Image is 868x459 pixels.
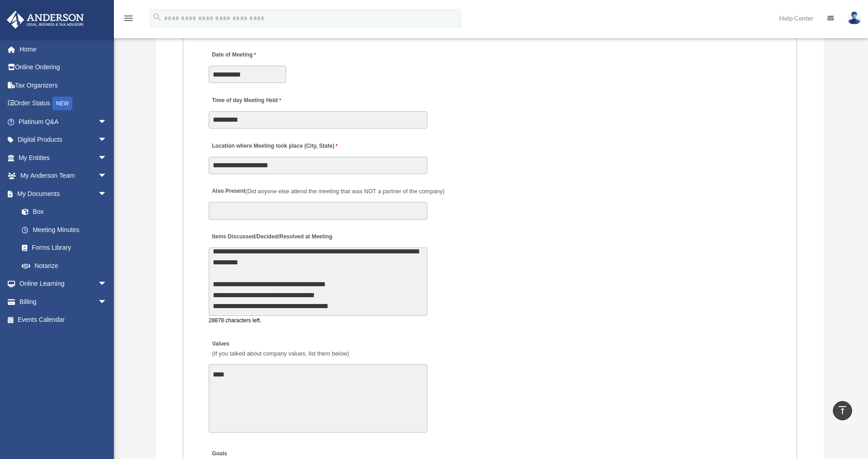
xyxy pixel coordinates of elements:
a: Online Learningarrow_drop_down [6,275,121,293]
img: User Pic [847,11,861,25]
label: Time of day Meeting Held [209,94,295,107]
a: Billingarrow_drop_down [6,293,121,311]
a: My Anderson Teamarrow_drop_down [6,167,121,185]
span: arrow_drop_down [98,113,116,131]
label: Location where Meeting took place (City, State) [209,140,340,152]
a: Home [6,40,121,58]
i: search [152,12,162,22]
a: Forms Library [13,239,121,257]
a: Digital Productsarrow_drop_down [6,131,121,149]
i: menu [123,13,134,24]
div: NEW [52,97,72,110]
a: Notarize [13,257,121,275]
a: Events Calendar [6,311,121,329]
a: Order StatusNEW [6,94,121,113]
a: My Entitiesarrow_drop_down [6,149,121,167]
a: Meeting Minutes [13,221,116,239]
label: Also Present [209,186,447,198]
a: Platinum Q&Aarrow_drop_down [6,113,121,131]
span: (If you talked about company values, list them below) [212,350,349,357]
a: Online Ordering [6,58,121,77]
a: Tax Organizers [6,76,121,94]
span: arrow_drop_down [98,275,116,294]
span: arrow_drop_down [98,167,116,186]
a: Box [13,203,121,221]
a: My Documentsarrow_drop_down [6,185,121,203]
label: Date of Meeting [209,49,295,62]
label: Values [209,338,351,360]
img: Anderson Advisors Platinum Portal [4,11,87,29]
span: arrow_drop_down [98,149,116,167]
span: arrow_drop_down [98,293,116,311]
span: arrow_drop_down [98,185,116,203]
span: arrow_drop_down [98,131,116,150]
span: (Did anyone else attend the meeting that was NOT a partner of the company) [246,188,445,195]
div: 28878 characters left. [209,316,427,325]
label: Items Discussed/Decided/Resolved at Meeting [209,231,334,243]
i: vertical_align_top [837,405,848,416]
a: vertical_align_top [833,401,852,420]
a: menu [123,16,134,24]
